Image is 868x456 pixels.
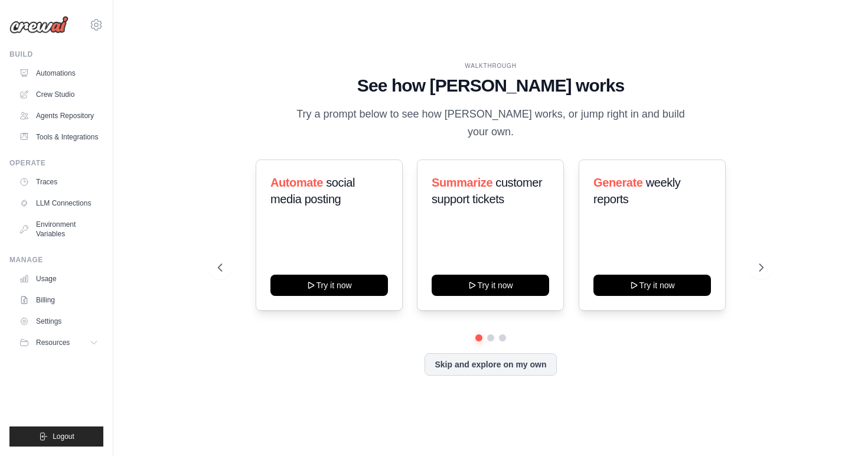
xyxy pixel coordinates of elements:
[9,255,103,265] div: Manage
[14,64,103,83] a: Automations
[270,176,355,206] span: social media posting
[9,50,103,59] div: Build
[36,338,70,347] span: Resources
[14,215,103,243] a: Environment Variables
[593,176,643,189] span: Generate
[14,172,103,191] a: Traces
[14,128,103,146] a: Tools & Integrations
[270,176,323,189] span: Automate
[14,291,103,310] a: Billing
[9,158,103,168] div: Operate
[292,106,689,141] p: Try a prompt below to see how [PERSON_NAME] works, or jump right in and build your own.
[14,269,103,288] a: Usage
[432,275,549,296] button: Try it now
[425,353,556,376] button: Skip and explore on my own
[432,176,542,206] span: customer support tickets
[14,194,103,213] a: LLM Connections
[270,275,388,296] button: Try it now
[14,85,103,104] a: Crew Studio
[593,176,680,206] span: weekly reports
[218,75,763,96] h1: See how [PERSON_NAME] works
[432,176,492,189] span: Summarize
[9,16,68,34] img: Logo
[9,426,103,447] button: Logout
[218,61,763,70] div: WALKTHROUGH
[14,106,103,125] a: Agents Repository
[593,275,711,296] button: Try it now
[53,432,74,441] span: Logout
[14,312,103,331] a: Settings
[14,333,103,352] button: Resources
